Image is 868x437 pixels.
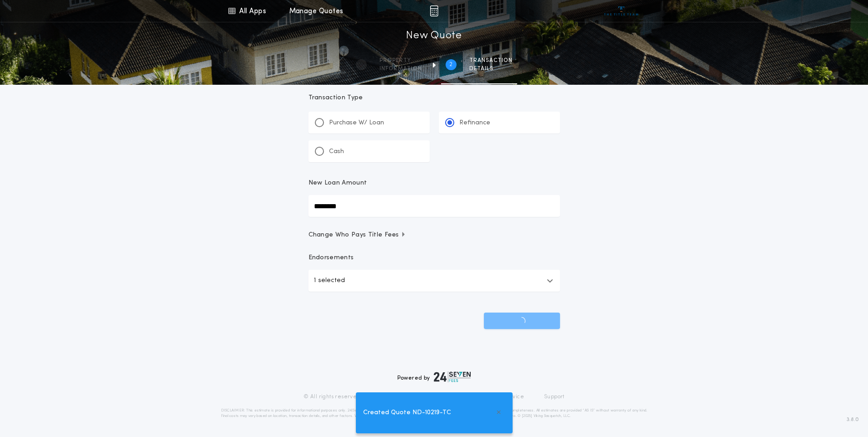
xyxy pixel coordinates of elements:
button: 1 selected [308,270,560,292]
button: Change Who Pays Title Fees [308,231,560,240]
p: Refinance [459,118,490,128]
p: Transaction Type [308,93,560,103]
span: Transaction [469,57,513,64]
p: Endorsements [308,253,560,262]
h2: 2 [449,61,452,68]
span: Change Who Pays Title Fees [308,231,406,240]
p: New Loan Amount [308,179,367,188]
span: information [380,65,422,72]
h1: New Quote [406,29,462,43]
span: Created Quote ND-10219-TC [363,408,451,418]
input: New Loan Amount [308,195,560,217]
img: img [430,5,438,16]
div: Powered by [397,371,471,382]
p: Purchase W/ Loan [329,118,384,128]
p: 1 selected [314,275,345,286]
p: Cash [329,147,344,156]
img: logo [434,371,471,382]
span: details [469,65,513,72]
img: vs-icon [604,6,638,15]
span: Property [380,57,422,64]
